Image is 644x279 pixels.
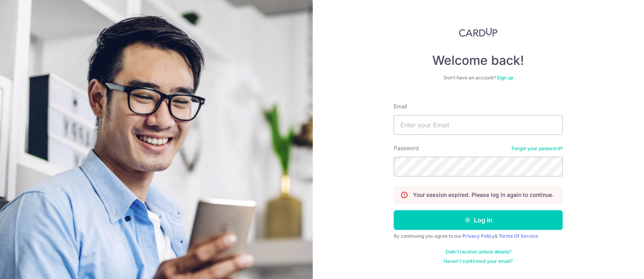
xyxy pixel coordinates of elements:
[394,103,407,110] label: Email
[459,28,497,37] img: CardUp Logo
[394,144,419,152] label: Password
[497,75,513,81] a: Sign up
[394,53,563,68] h4: Welcome back!
[499,233,538,239] a: Terms Of Service
[462,233,495,239] a: Privacy Policy
[394,233,563,239] div: By continuing you agree to our &
[446,249,511,255] a: Didn't receive unlock details?
[394,115,563,135] input: Enter your Email
[394,75,563,81] div: Don’t have an account?
[444,258,513,264] a: Haven't confirmed your email?
[394,210,563,230] button: Log in
[413,191,554,199] p: Your session expired. Please log in again to continue.
[512,145,563,152] a: Forgot your password?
